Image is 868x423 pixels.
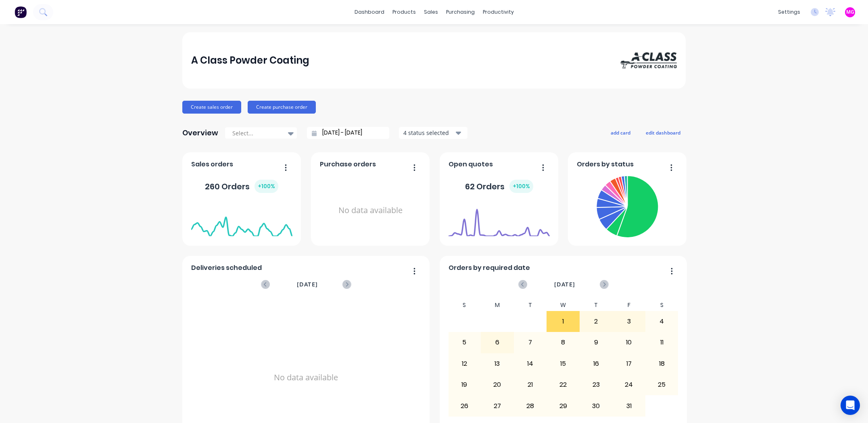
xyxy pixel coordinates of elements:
[182,101,241,114] button: Create sales order
[449,396,481,416] div: 26
[481,375,513,395] div: 20
[577,160,634,169] span: Orders by status
[514,354,547,374] div: 14
[641,127,686,138] button: edit dashboard
[465,180,533,193] div: 62 Orders
[191,52,309,68] div: A Class Powder Coating
[320,172,421,249] div: No data available
[580,354,612,374] div: 16
[646,332,678,352] div: 11
[613,375,645,395] div: 24
[514,375,547,395] div: 21
[420,6,442,18] div: sales
[449,263,530,273] span: Orders by required date
[448,299,481,311] div: S
[481,332,513,352] div: 6
[15,6,27,18] img: Factory
[205,180,278,193] div: 260 Orders
[547,396,579,416] div: 29
[841,396,860,415] div: Open Intercom Messenger
[182,125,218,141] div: Overview
[646,354,678,374] div: 18
[248,101,316,114] button: Create purchase order
[620,52,677,68] img: A Class Powder Coating
[613,396,645,416] div: 31
[320,160,376,169] span: Purchase orders
[481,299,514,311] div: M
[580,311,612,332] div: 2
[547,299,580,311] div: W
[646,311,678,332] div: 4
[191,160,233,169] span: Sales orders
[613,311,645,332] div: 3
[442,6,479,18] div: purchasing
[449,160,493,169] span: Open quotes
[514,299,547,311] div: T
[613,354,645,374] div: 17
[646,375,678,395] div: 25
[388,6,420,18] div: products
[846,8,854,16] span: MG
[547,375,579,395] div: 22
[613,332,645,352] div: 10
[481,354,513,374] div: 13
[547,332,579,352] div: 8
[449,354,481,374] div: 12
[479,6,518,18] div: productivity
[399,127,467,139] button: 4 status selected
[612,299,645,311] div: F
[351,6,388,18] a: dashboard
[514,396,547,416] div: 28
[449,375,481,395] div: 19
[403,129,454,137] div: 4 status selected
[645,299,678,311] div: S
[449,332,481,352] div: 5
[255,180,278,193] div: + 100 %
[297,280,318,289] span: [DATE]
[509,180,533,193] div: + 100 %
[580,332,612,352] div: 9
[580,299,613,311] div: T
[547,354,579,374] div: 15
[605,127,636,138] button: add card
[580,396,612,416] div: 30
[547,311,579,332] div: 1
[481,396,513,416] div: 27
[514,332,547,352] div: 7
[580,375,612,395] div: 23
[774,6,804,18] div: settings
[554,280,575,289] span: [DATE]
